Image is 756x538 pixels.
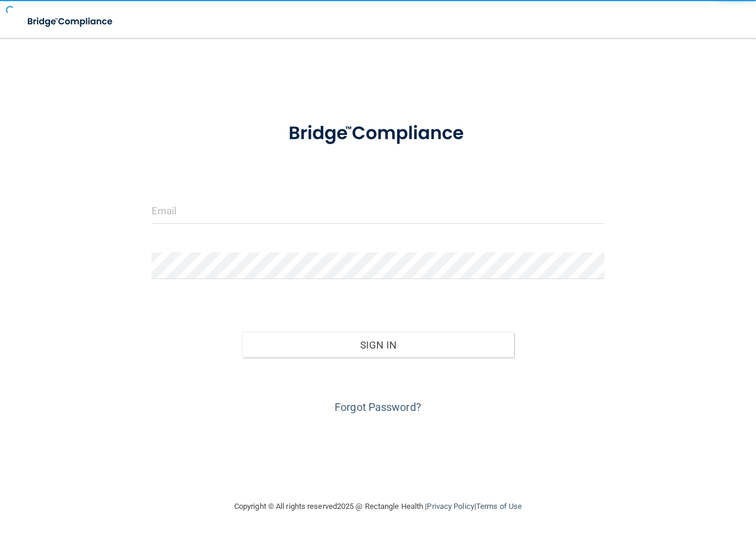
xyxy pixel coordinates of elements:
[427,502,474,511] a: Privacy Policy
[476,502,522,511] a: Terms of Use
[161,488,595,526] div: Copyright © All rights reserved 2025 @ Rectangle Health | |
[152,197,605,224] input: Email
[335,401,421,413] a: Forgot Password?
[242,332,514,358] button: Sign In
[269,109,487,158] img: bridge_compliance_login_screen.278c3ca4.svg
[18,10,124,34] img: bridge_compliance_login_screen.278c3ca4.svg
